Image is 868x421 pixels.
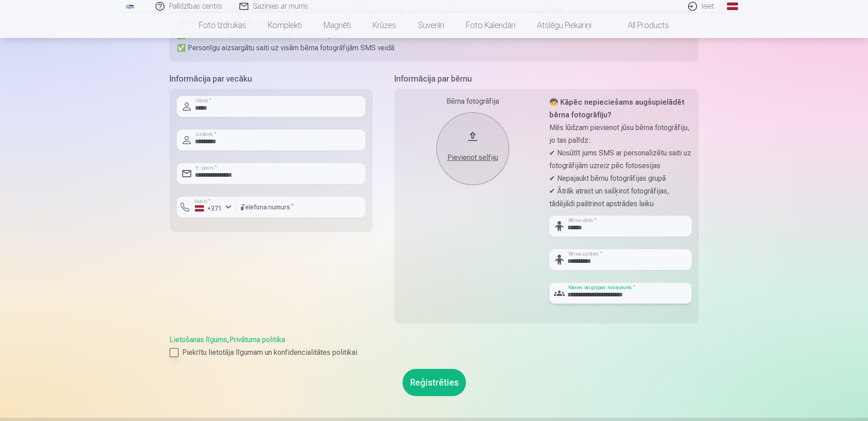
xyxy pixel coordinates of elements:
[549,121,692,147] p: Mēs lūdzam pievienot jūsu bērna fotogrāfiju, jo tas palīdz:
[526,13,602,38] a: Atslēgu piekariņi
[549,98,684,119] strong: 🧒 Kāpēc nepieciešams augšupielādēt bērna fotogrāfiju?
[170,335,227,344] a: Lietošanas līgums
[362,13,407,38] a: Krūzes
[170,347,699,358] label: Piekrītu lietotāja līgumam un konfidencialitātes politikai
[229,335,285,344] a: Privātuma politika
[188,13,257,38] a: Foto izdrukas
[394,73,699,85] h5: Informācija par bērnu
[407,13,455,38] a: Suvenīri
[195,204,222,213] div: +371
[191,198,213,205] label: Valsts
[436,112,509,185] button: Pievienot selfiju
[257,13,313,38] a: Komplekti
[125,4,135,9] img: /fa1
[402,369,466,396] button: Reģistrēties
[455,13,526,38] a: Foto kalendāri
[170,73,373,85] h5: Informācija par vecāku
[177,197,236,218] button: Valsts*+371
[446,152,500,163] div: Pievienot selfiju
[402,96,544,107] div: Bērna fotogrāfija
[549,185,692,210] p: ✔ Ātrāk atrast un sašķirot fotogrāfijas, tādējādi paātrinot apstrādes laiku
[602,13,680,38] a: All products
[549,147,692,172] p: ✔ Nosūtīt jums SMS ar personalizētu saiti uz fotogrāfijām uzreiz pēc fotosesijas
[177,42,692,54] p: ✅ Personīgu aizsargātu saiti uz visām bērna fotogrāfijām SMS veidā
[549,172,692,185] p: ✔ Nepajaukt bērnu fotogrāfijas grupā
[313,13,362,38] a: Magnēti
[170,334,699,358] div: ,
